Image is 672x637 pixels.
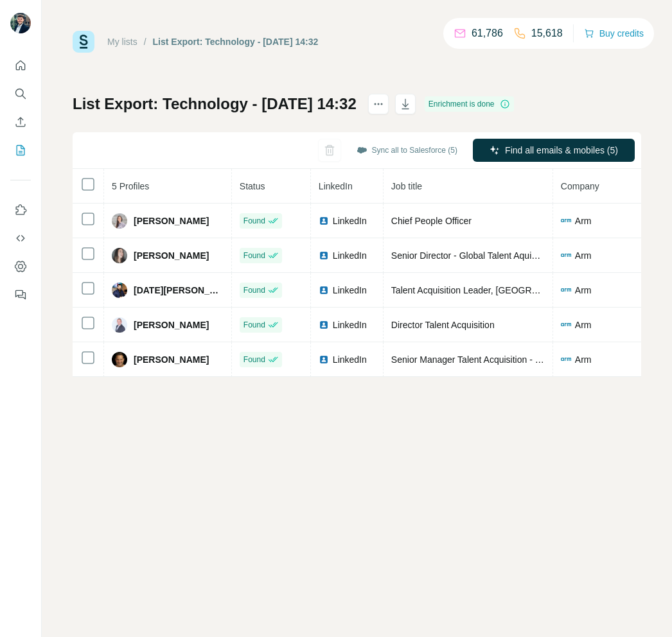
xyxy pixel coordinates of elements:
span: Found [243,215,265,227]
span: LinkedIn [333,318,367,331]
p: 61,786 [472,26,503,41]
span: Arm [575,353,592,366]
span: 5 Profiles [112,181,149,191]
span: Arm [575,284,592,297]
img: company-logo [561,254,571,257]
span: LinkedIn [333,214,367,227]
img: Avatar [112,317,127,333]
span: [PERSON_NAME] [134,249,209,262]
button: Find all emails & mobiles (5) [473,139,635,162]
button: Quick start [10,54,31,77]
span: Arm [575,249,592,262]
span: Find all emails & mobiles (5) [505,144,618,157]
span: Director Talent Acquisition [391,320,495,330]
button: Use Surfe on LinkedIn [10,198,31,222]
p: 15,618 [531,26,563,41]
button: Feedback [10,283,31,306]
span: Senior Director - Global Talent Aquisition [391,250,553,261]
span: LinkedIn [333,249,367,262]
img: Avatar [112,352,127,367]
li: / [144,35,146,48]
span: Found [243,250,265,261]
span: LinkedIn [319,181,353,191]
span: Company [561,181,599,191]
span: Found [243,319,265,331]
button: Use Surfe API [10,227,31,250]
img: Avatar [112,283,127,298]
span: Arm [575,214,592,227]
span: Arm [575,318,592,331]
img: Avatar [112,248,127,263]
h1: List Export: Technology - [DATE] 14:32 [73,94,357,114]
span: LinkedIn [333,353,367,366]
a: My lists [107,37,137,47]
button: Buy credits [584,24,644,42]
span: [PERSON_NAME] [134,353,209,366]
button: My lists [10,139,31,162]
img: company-logo [561,219,571,222]
span: Status [240,181,265,191]
div: List Export: Technology - [DATE] 14:32 [153,35,319,48]
button: Search [10,82,31,105]
img: company-logo [561,358,571,361]
div: Enrichment is done [425,96,514,112]
img: LinkedIn logo [319,354,329,365]
span: Found [243,354,265,365]
span: [PERSON_NAME] [134,318,209,331]
img: Surfe Logo [73,31,94,53]
img: Avatar [112,213,127,229]
span: Found [243,284,265,296]
img: LinkedIn logo [319,320,329,330]
span: Chief People Officer [391,216,472,226]
span: [PERSON_NAME] [134,214,209,227]
button: Dashboard [10,255,31,278]
button: Enrich CSV [10,110,31,134]
img: LinkedIn logo [319,250,329,261]
img: company-logo [561,288,571,292]
img: LinkedIn logo [319,285,329,295]
span: Job title [391,181,422,191]
button: Sync all to Salesforce (5) [348,141,466,160]
img: LinkedIn logo [319,216,329,226]
span: LinkedIn [333,284,367,297]
img: Avatar [10,13,31,33]
span: Senior Manager Talent Acquisition - Global [391,354,561,365]
img: company-logo [561,323,571,326]
button: actions [368,94,389,114]
span: [DATE][PERSON_NAME] [134,284,224,297]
